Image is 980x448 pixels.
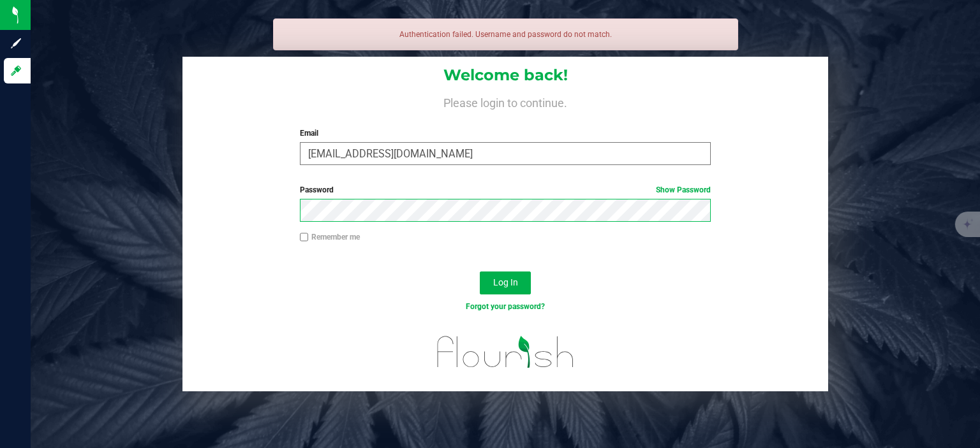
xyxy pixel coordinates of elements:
button: Log In [480,271,531,294]
inline-svg: Sign up [10,37,22,50]
h1: Welcome back! [182,67,828,83]
label: Email [300,127,711,139]
inline-svg: Log in [10,64,22,77]
a: Forgot your password? [466,302,545,311]
div: Authentication failed. Username and password do not match. [273,18,738,50]
img: flourish_logo.svg [425,326,586,378]
input: Remember me [300,233,309,242]
a: Show Password [656,185,711,194]
h4: Please login to continue. [182,94,828,110]
label: Remember me [300,231,360,243]
span: Log In [493,277,518,287]
span: Password [300,185,334,194]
